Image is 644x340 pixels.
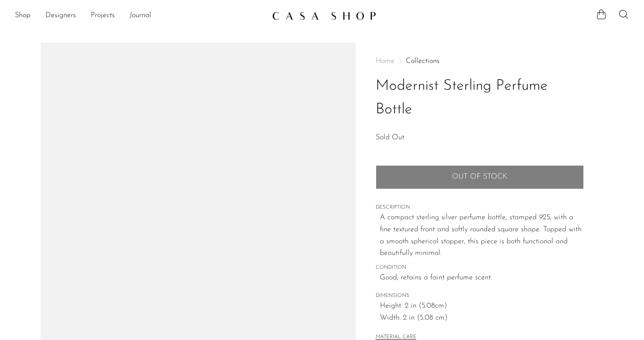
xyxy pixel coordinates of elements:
span: Out of stock [452,173,507,181]
a: Shop [15,10,31,22]
a: Projects [91,10,115,22]
span: CONDITION [376,264,584,272]
span: Sold Out [376,134,404,141]
span: DIMENSIONS [376,292,584,300]
span: Home [376,57,395,65]
a: Journal [130,10,151,22]
nav: Desktop navigation [15,8,265,24]
span: Width: 2 in (5.08 cm) [380,312,584,324]
h1: Modernist Sterling Perfume Bottle [376,74,584,122]
nav: Breadcrumbs [376,57,584,65]
a: Designers [45,10,76,22]
p: A compact sterling silver perfume bottle, stamped 925, with a fine textured front and softly roun... [380,212,584,259]
span: DESCRIPTION [376,204,584,212]
span: Height: 2 in (5.08cm) [380,300,584,312]
button: Add to cart [376,165,584,189]
a: Collections [406,57,440,65]
span: Good; retains a faint perfume scent. [380,272,584,284]
ul: NEW HEADER MENU [15,8,265,24]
